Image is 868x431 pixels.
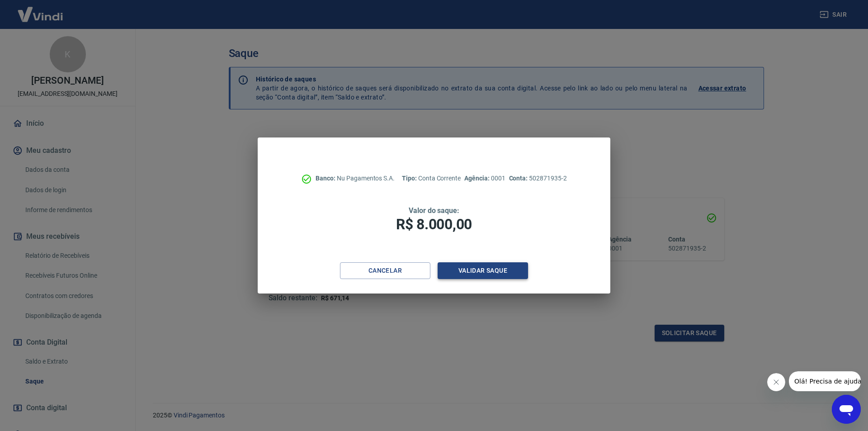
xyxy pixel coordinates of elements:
[409,206,459,215] span: Valor do saque:
[316,174,395,183] p: Nu Pagamentos S.A.
[316,175,337,182] span: Banco:
[509,175,529,182] span: Conta:
[789,371,861,391] iframe: Mensagem da empresa
[5,6,76,14] span: Olá! Precisa de ajuda?
[464,174,505,183] p: 0001
[464,175,491,182] span: Agência:
[767,373,785,391] iframe: Fechar mensagem
[509,174,567,183] p: 502871935-2
[438,262,528,279] button: Validar saque
[832,395,861,424] iframe: Botão para abrir a janela de mensagens
[402,175,418,182] span: Tipo:
[340,262,430,279] button: Cancelar
[402,174,461,183] p: Conta Corrente
[396,216,472,233] span: R$ 8.000,00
